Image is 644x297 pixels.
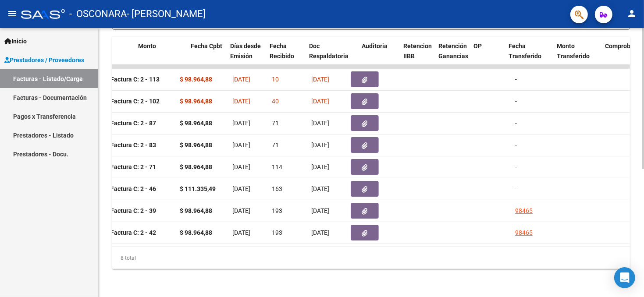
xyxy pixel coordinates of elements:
datatable-header-cell: Fecha Recibido [266,37,306,75]
strong: Factura C: 2 - 87 [110,120,156,127]
strong: Factura C: 2 - 46 [110,186,156,193]
span: Días desde Emisión [230,42,261,60]
span: Auditoria [362,42,388,49]
strong: Factura C: 2 - 113 [110,76,160,83]
span: 114 [272,163,282,170]
span: [DATE] [311,141,329,148]
span: [DATE] [232,229,250,236]
div: 8 total [112,247,630,269]
datatable-header-cell: Fecha Cpbt [187,37,227,75]
span: [DATE] [311,163,329,170]
span: Fecha Cpbt [191,42,222,49]
strong: $ 98.964,88 [180,76,212,83]
datatable-header-cell: Doc Respaldatoria [306,37,358,75]
span: OP [473,42,482,49]
datatable-header-cell: Monto Transferido [553,37,601,75]
span: 40 [272,98,279,105]
strong: $ 98.964,88 [180,98,212,105]
span: - OSCONARA [69,4,127,24]
span: - [515,185,517,192]
span: Retención Ganancias [438,42,468,60]
span: - [PERSON_NAME] [127,4,206,24]
span: Prestadores / Proveedores [4,55,84,65]
span: - [515,163,517,170]
span: Doc Respaldatoria [309,42,349,60]
span: [DATE] [311,76,329,83]
span: - [515,120,517,127]
mat-icon: menu [7,8,18,19]
strong: Factura C: 2 - 102 [110,98,160,105]
strong: $ 98.964,88 [180,141,212,148]
datatable-header-cell: OP [470,37,505,75]
datatable-header-cell: Monto [135,37,187,75]
span: [DATE] [311,207,329,214]
span: 71 [272,120,279,127]
a: 98465 [515,207,533,214]
span: Fecha Recibido [270,42,294,60]
strong: Factura C: 2 - 71 [110,164,156,171]
span: [DATE] [232,207,250,214]
span: [DATE] [232,185,250,192]
span: - [515,141,517,148]
div: Open Intercom Messenger [614,267,635,288]
span: 10 [272,76,279,83]
datatable-header-cell: Retencion IIBB [400,37,435,75]
span: - [515,98,517,105]
span: 163 [272,185,282,192]
span: Fecha Transferido [509,42,541,60]
strong: Factura C: 2 - 83 [110,142,156,149]
span: 71 [272,141,279,148]
span: [DATE] [232,120,250,127]
span: [DATE] [311,185,329,192]
span: [DATE] [232,76,250,83]
span: [DATE] [311,98,329,105]
span: 193 [272,229,282,236]
strong: Factura C: 2 - 42 [110,230,156,237]
span: [DATE] [311,120,329,127]
strong: $ 98.964,88 [180,207,212,214]
datatable-header-cell: Días desde Emisión [227,37,266,75]
span: [DATE] [311,229,329,236]
datatable-header-cell: Retención Ganancias [435,37,470,75]
strong: $ 98.964,88 [180,120,212,127]
span: - [515,76,517,83]
span: Comprobante [605,42,643,49]
datatable-header-cell: Auditoria [358,37,400,75]
span: Retencion IIBB [403,42,432,60]
strong: $ 98.964,88 [180,163,212,170]
span: Monto Transferido [557,42,590,60]
span: [DATE] [232,141,250,148]
strong: $ 98.964,88 [180,229,212,236]
mat-icon: person [626,8,637,19]
span: [DATE] [232,98,250,105]
strong: Factura C: 2 - 39 [110,208,156,215]
span: Monto [138,42,156,49]
span: [DATE] [232,163,250,170]
span: 193 [272,207,282,214]
strong: $ 111.335,49 [180,185,216,192]
span: Inicio [4,36,27,46]
datatable-header-cell: Fecha Transferido [505,37,553,75]
a: 98465 [515,229,533,236]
